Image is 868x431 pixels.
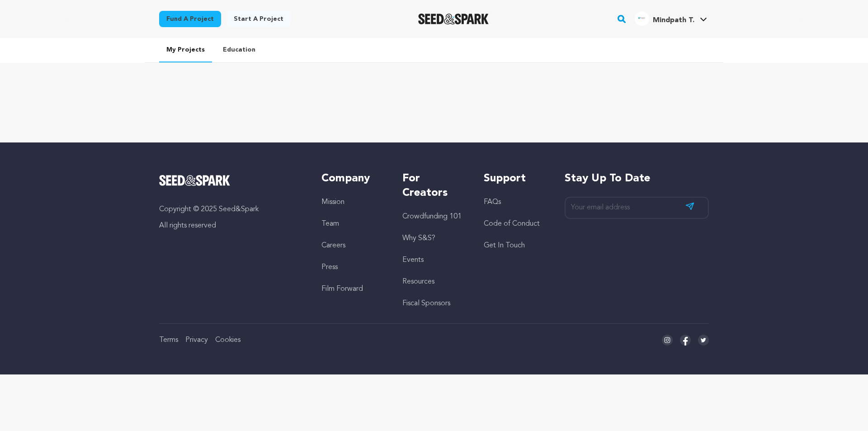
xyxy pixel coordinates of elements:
[159,175,303,186] a: Seed&Spark Homepage
[321,264,338,271] a: Press
[402,213,462,220] a: Crowdfunding 101
[402,235,435,242] a: Why S&S?
[159,38,212,62] a: My Projects
[633,9,709,28] span: Mindpath T.'s Profile
[402,256,424,264] a: Events
[321,220,339,227] a: Team
[653,17,694,24] span: Mindpath T.
[418,14,489,24] img: Seed&Spark Logo Dark Mode
[418,14,489,24] a: Seed&Spark Homepage
[185,336,208,344] a: Privacy
[159,175,230,186] img: Seed&Spark Logo
[565,197,709,219] input: Your email address
[484,171,547,186] h5: Support
[321,242,345,249] a: Careers
[565,171,709,186] h5: Stay up to date
[159,204,303,215] p: Copyright © 2025 Seed&Spark
[484,220,540,227] a: Code of Conduct
[321,285,363,293] a: Film Forward
[484,242,525,249] a: Get In Touch
[215,336,241,344] a: Cookies
[402,300,450,307] a: Fiscal Sponsors
[226,11,291,27] a: Start a project
[484,199,501,206] a: FAQs
[321,171,384,186] h5: Company
[635,11,649,26] img: 8225429ba218f0cb.jpg
[635,11,694,26] div: Mindpath T.'s Profile
[402,278,434,285] a: Resources
[321,199,344,206] a: Mission
[633,9,709,26] a: Mindpath T.'s Profile
[159,220,303,231] p: All rights reserved
[402,171,465,200] h5: For Creators
[159,11,221,27] a: Fund a project
[159,336,178,344] a: Terms
[216,38,263,62] a: Education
